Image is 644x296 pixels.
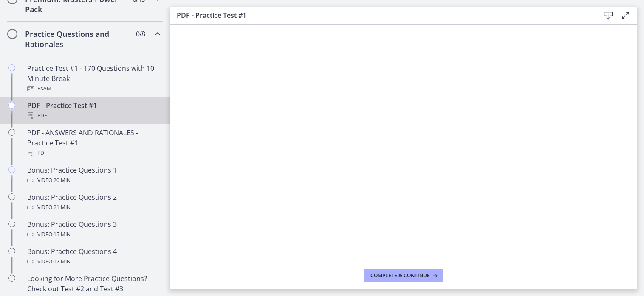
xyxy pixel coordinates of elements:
[27,101,160,121] div: PDF - Practice Test #1
[27,111,160,121] div: PDF
[27,128,160,158] div: PDF - ANSWERS AND RATIONALES - Practice Test #1
[27,84,160,94] div: Exam
[27,148,160,158] div: PDF
[27,257,160,267] div: Video
[52,229,71,240] span: · 15 min
[27,165,160,185] div: Bonus: Practice Questions 1
[27,246,160,267] div: Bonus: Practice Questions 4
[25,29,129,49] h2: Practice Questions and Rationales
[370,272,430,279] span: Complete & continue
[27,229,160,240] div: Video
[27,202,160,212] div: Video
[27,219,160,240] div: Bonus: Practice Questions 3
[52,175,71,185] span: · 20 min
[136,29,145,39] span: 0 / 8
[52,202,71,212] span: · 21 min
[27,192,160,212] div: Bonus: Practice Questions 2
[52,257,71,267] span: · 12 min
[27,175,160,185] div: Video
[364,269,443,282] button: Complete & continue
[27,63,160,94] div: Practice Test #1 - 170 Questions with 10 Minute Break
[177,10,586,20] h3: PDF - Practice Test #1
